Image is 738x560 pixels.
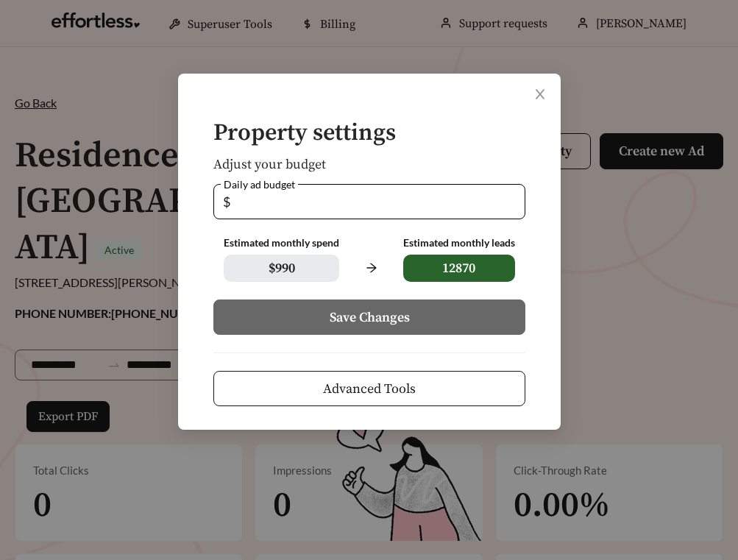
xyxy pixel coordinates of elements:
[223,185,230,219] span: $
[224,255,339,282] span: $ 990
[213,371,525,406] button: Advanced Tools
[213,157,525,172] h5: Adjust your budget
[519,74,561,115] button: Close
[402,237,514,249] div: Estimated monthly leads
[533,88,547,101] span: close
[213,300,525,335] button: Save Changes
[402,255,514,282] span: 12870
[224,237,339,249] div: Estimated monthly spend
[213,381,525,395] a: Advanced Tools
[357,254,385,282] span: arrow-right
[323,379,416,399] span: Advanced Tools
[213,121,525,146] h4: Property settings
